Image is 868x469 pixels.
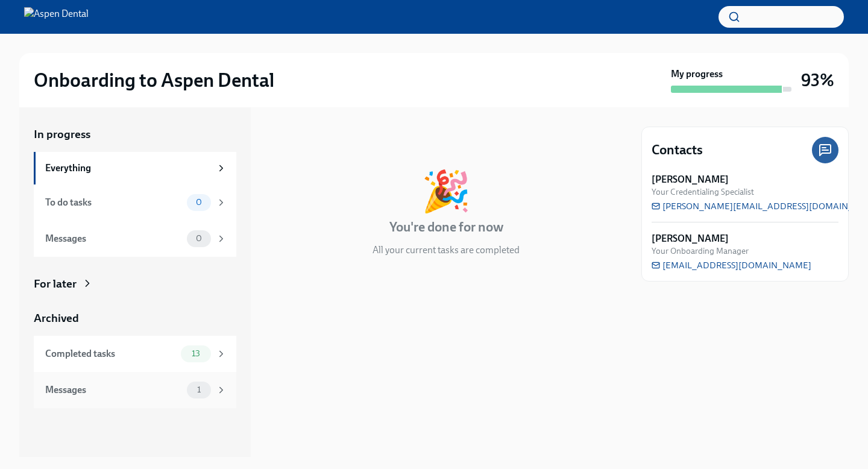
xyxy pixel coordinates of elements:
[184,349,207,358] span: 13
[652,186,754,198] span: Your Credentialing Specialist
[34,336,236,372] a: Completed tasks13
[421,171,471,211] div: 🎉
[652,259,811,271] a: [EMAIL_ADDRESS][DOMAIN_NAME]
[34,310,236,326] a: Archived
[45,162,211,175] div: Everything
[34,221,236,257] a: Messages0
[34,276,236,292] a: For later
[652,232,729,245] strong: [PERSON_NAME]
[24,7,89,27] img: Aspen Dental
[373,244,520,257] p: All your current tasks are completed
[34,276,77,292] div: For later
[45,347,176,360] div: Completed tasks
[190,385,208,394] span: 1
[671,68,723,81] strong: My progress
[389,218,503,236] h4: You're done for now
[45,196,182,209] div: To do tasks
[34,372,236,408] a: Messages1
[34,184,236,221] a: To do tasks0
[45,383,182,397] div: Messages
[34,152,236,184] a: Everything
[189,234,209,243] span: 0
[34,127,236,142] a: In progress
[34,68,274,92] h2: Onboarding to Aspen Dental
[652,173,729,186] strong: [PERSON_NAME]
[45,232,182,245] div: Messages
[652,245,749,257] span: Your Onboarding Manager
[652,141,703,159] h4: Contacts
[265,127,322,142] div: In progress
[189,198,209,207] span: 0
[801,69,834,91] h3: 93%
